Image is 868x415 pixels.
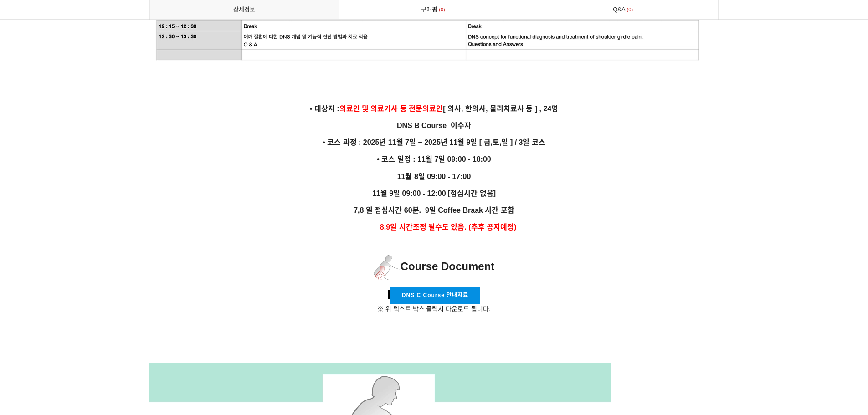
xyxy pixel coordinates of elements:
[390,287,480,304] a: DNS C Course 안내자료
[374,255,401,280] img: 1597e3e65a0d2.png
[397,173,471,180] strong: 11월 8일 09:00 - 17:00
[374,260,495,272] span: Course Document
[397,122,471,129] strong: DNS B Course 이수자
[323,138,545,146] strong: • 코스 과정 : 2025년 11월 7일 ~ 2025년 11월 9일 [ 금,토,일 ] / 3일 코스
[437,5,447,15] span: 0
[310,105,559,113] strong: • 대상자 : [ 의사, 한의사, 물리치료사 등 ] , 24명
[380,223,517,231] span: 8,9일 시간조정 될수도 있음. (추후 공지예정)
[402,292,468,298] span: DNS C Course 안내자료
[372,190,496,197] strong: 11월 9일 09:00 - 12:00 [점심시간 없음]
[377,155,491,163] strong: • 코스 일정 : 11월 7일 09:00 - 18:00
[377,305,491,313] span: ※ 위 텍스트 박스 클릭시 다운로드 됩니다.
[354,206,514,214] strong: 7,8 일 점심시간 60분. 9일 Coffee Braak 시간 포함
[626,5,635,15] span: 0
[339,105,443,113] u: 의료인 및 의료기사 등 전문의료인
